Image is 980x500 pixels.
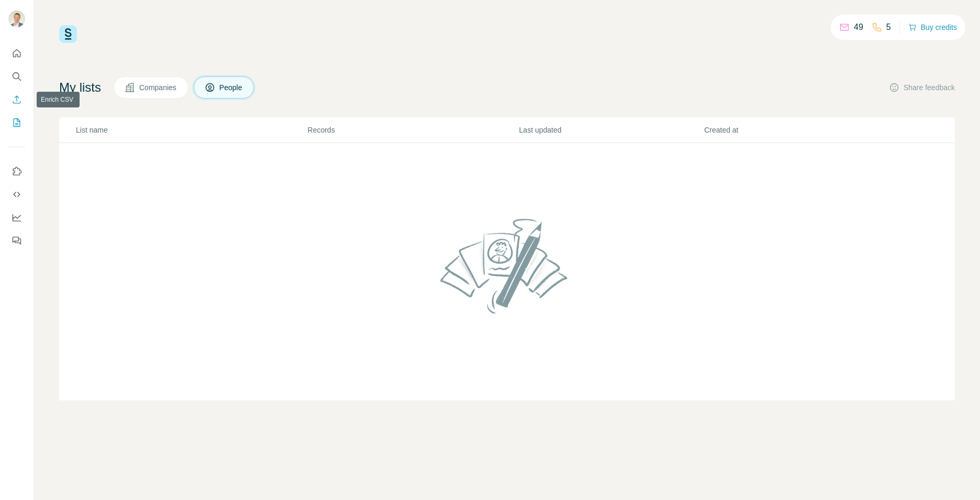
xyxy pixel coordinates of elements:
button: Enrich CSV [8,90,25,109]
p: 49 [854,21,863,34]
p: List name [76,125,307,135]
button: Feedback [8,231,25,250]
button: Quick start [8,44,25,63]
img: Surfe Logo [59,25,77,43]
button: Dashboard [8,208,25,227]
p: Records [308,125,518,135]
button: My lists [8,113,25,132]
button: Share feedback [889,82,955,93]
h4: My lists [59,79,101,96]
button: Search [8,67,25,86]
button: Use Surfe API [8,185,25,204]
span: People [219,82,243,93]
button: Use Surfe on LinkedIn [8,162,25,181]
p: 5 [886,21,891,34]
img: No lists found [436,210,578,322]
button: Buy credits [908,20,957,35]
img: Avatar [8,10,25,27]
p: Created at [704,125,888,135]
p: Last updated [519,125,704,135]
span: Companies [139,82,177,93]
